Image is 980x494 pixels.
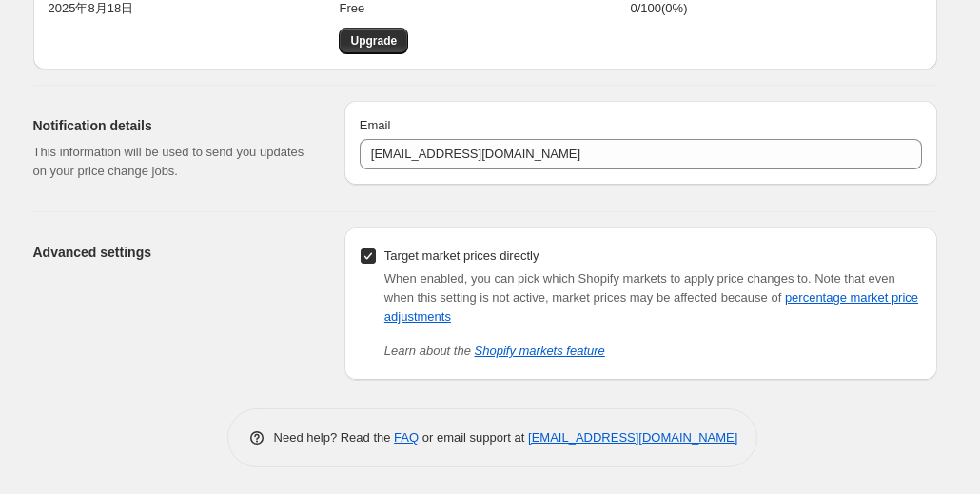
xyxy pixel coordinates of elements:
[350,33,397,49] span: Upgrade
[360,118,391,132] span: Email
[384,271,918,324] span: Note that even when this setting is not active, market prices may be affected because of
[274,430,395,445] span: Need help? Read the
[419,430,528,445] span: or email support at
[528,430,737,445] a: [EMAIL_ADDRESS][DOMAIN_NAME]
[384,248,539,263] span: Target market prices directly
[384,271,812,286] span: When enabled, you can pick which Shopify markets to apply price changes to.
[33,143,314,181] p: This information will be used to send you updates on your price change jobs.
[475,344,605,358] a: Shopify markets feature
[339,28,408,54] a: Upgrade
[394,430,419,445] a: FAQ
[33,243,314,262] h2: Advanced settings
[33,116,314,135] h2: Notification details
[384,344,605,358] i: Learn about the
